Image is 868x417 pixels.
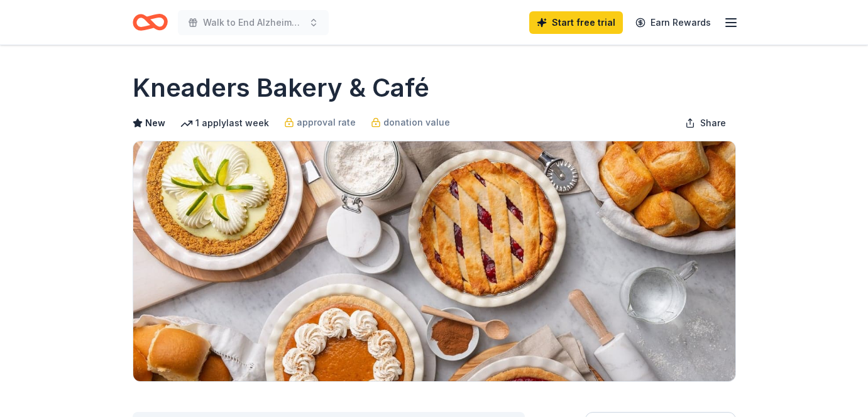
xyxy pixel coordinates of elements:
[133,70,429,106] h1: Kneaders Bakery & Café
[203,15,304,30] span: Walk to End Alzheimer's [US_STATE][GEOGRAPHIC_DATA]
[383,115,450,130] span: donation value
[700,116,726,131] span: Share
[675,111,736,136] button: Share
[284,115,356,130] a: approval rate
[628,11,718,34] a: Earn Rewards
[371,115,450,130] a: donation value
[133,8,168,37] a: Home
[133,141,735,381] img: Image for Kneaders Bakery & Café
[180,116,269,131] div: 1 apply last week
[529,11,623,34] a: Start free trial
[178,10,329,35] button: Walk to End Alzheimer's [US_STATE][GEOGRAPHIC_DATA]
[297,115,356,130] span: approval rate
[145,116,165,131] span: New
